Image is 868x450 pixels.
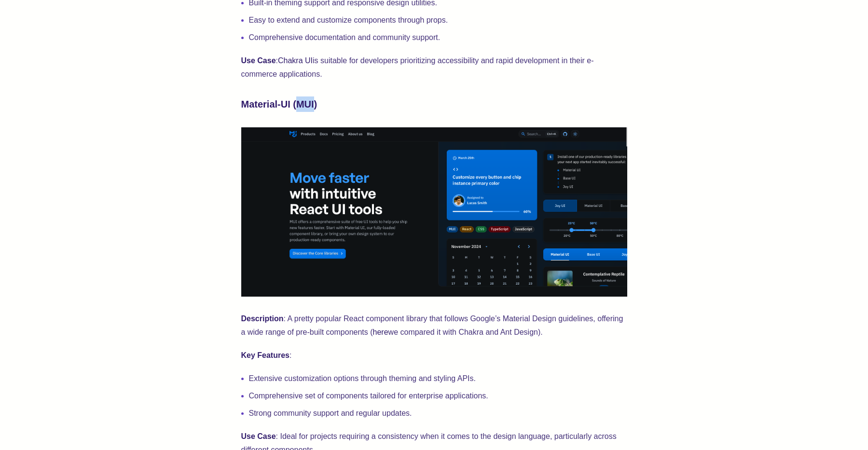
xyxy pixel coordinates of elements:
[278,56,313,65] a: Chakra UI
[241,127,627,297] img: MUI
[241,54,627,81] p: : is suitable for developers prioritizing accessibility and rapid development in their e-commerce...
[249,372,627,385] li: Extensive customization options through theming and styling APIs.
[249,407,627,420] li: Strong community support and regular updates.
[241,99,317,109] strong: Material-UI (MUI)
[241,56,276,65] strong: Use Case
[241,312,627,339] p: : A pretty popular React component library that follows Google’s Material Design guidelines, offe...
[241,349,627,362] p: :
[241,351,290,359] strong: Key Features
[249,389,627,403] li: Comprehensive set of components tailored for enterprise applications.
[373,328,388,336] a: here
[249,31,627,44] li: Comprehensive documentation and community support.
[241,314,284,323] strong: Description
[241,432,276,440] strong: Use Case
[249,14,627,27] li: Easy to extend and customize components through props.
